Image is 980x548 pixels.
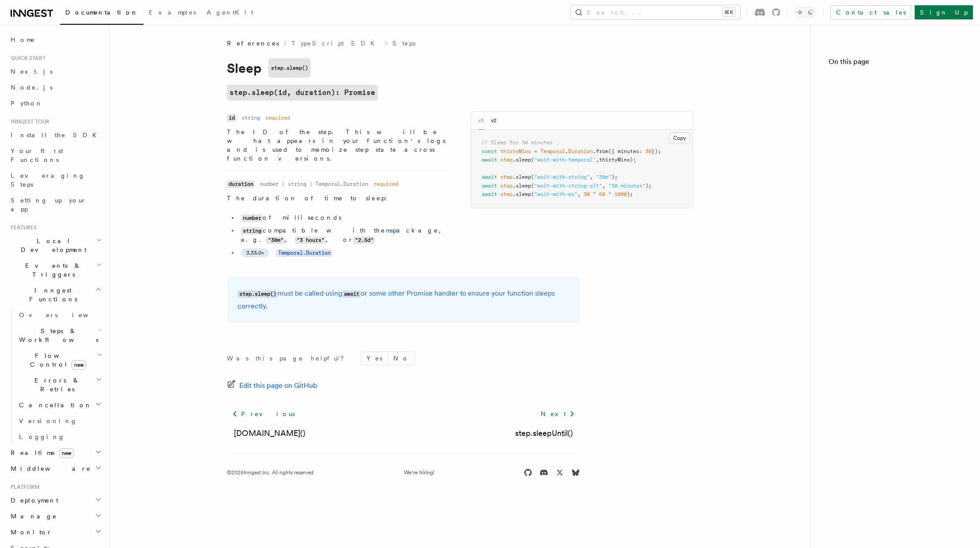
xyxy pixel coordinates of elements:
a: step.sleepUntil() [515,427,573,439]
button: No [388,352,415,365]
span: }); [652,148,661,154]
code: "3 hours" [295,236,326,244]
span: ); [627,191,633,197]
span: new [59,448,74,458]
span: 30 [584,191,590,197]
span: Steps & Workflows [15,327,98,344]
a: Overview [15,307,104,323]
button: Realtimenew [7,445,104,461]
span: step [500,191,513,197]
span: "wait-with-string-alt" [534,183,602,189]
span: Leveraging Steps [11,172,85,188]
span: .from [593,148,608,154]
span: Deployment [7,496,58,505]
span: Install the SDK [11,131,102,139]
span: step [500,157,513,163]
span: Temporal [540,148,565,154]
div: Inngest Functions [7,307,104,445]
span: Monitor [7,528,52,537]
span: Quick start [7,55,45,62]
button: Middleware [7,461,104,477]
a: Next [535,406,580,422]
a: Next.js [7,64,104,79]
dd: required [265,114,290,121]
span: Features [7,224,37,231]
code: await [342,290,361,298]
code: "2.5d" [353,236,375,244]
a: Steps [392,39,415,48]
span: Duration [568,148,593,154]
a: Previous [227,406,300,422]
button: Search...⌘K [571,5,740,19]
a: Home [7,32,104,48]
span: Home [11,35,35,44]
button: Inngest Functions [7,282,104,307]
span: ( [531,183,534,189]
dd: required [373,180,398,188]
button: Manage [7,508,104,524]
span: Documentation [65,9,138,16]
span: , [602,183,605,189]
div: © 2025 Inngest Inc. All rights reserved. [227,469,315,476]
span: Your first Functions [11,147,63,163]
a: [DOMAIN_NAME]() [234,427,305,439]
a: ms [386,227,393,234]
span: step [500,174,513,180]
span: Next.js [11,68,53,75]
code: number [241,214,263,222]
code: step.sleep(id, duration): Promise [227,85,378,101]
button: Flow Controlnew [15,348,104,372]
code: Temporal.Duration [276,249,332,257]
button: Errors & Retries [15,372,104,397]
button: Deployment [7,492,104,508]
span: Python [11,100,43,107]
a: Setting up your app [7,192,104,217]
a: Examples [143,3,201,24]
p: The duration of time to sleep: [227,194,449,203]
button: Steps & Workflows [15,323,104,348]
kbd: ⌘K [723,8,735,17]
span: Errors & Retries [15,376,96,394]
span: 60 [599,191,605,197]
button: Copy [669,132,690,144]
button: v2 [491,112,497,130]
span: Events & Triggers [7,261,96,279]
a: Leveraging Steps [7,168,104,192]
a: Versioning [15,413,104,429]
p: Was this page helpful? [227,354,350,363]
h4: On this page [829,56,962,71]
span: Overview [19,312,110,319]
span: Examples [149,9,196,16]
span: .sleep [513,174,531,180]
span: "wait-with-string" [534,174,590,180]
a: Install the SDK [7,127,104,143]
span: Middleware [7,464,91,473]
span: await [482,183,497,189]
span: .sleep [513,191,531,197]
span: Versioning [19,417,77,424]
button: Yes [361,352,388,365]
button: Monitor [7,524,104,540]
span: 1000 [614,191,627,197]
span: thirtyMins); [599,157,636,163]
span: Logging [19,433,65,440]
button: Toggle dark mode [795,7,816,18]
span: ); [645,183,652,189]
span: thirtyMins [500,148,531,154]
code: step.sleep() [237,290,278,298]
span: Flow Control [15,351,97,369]
a: We're hiring! [404,469,434,476]
code: "30m" [266,236,285,244]
a: Documentation [60,3,143,25]
span: ( [531,174,534,180]
code: step.sleep() [268,58,311,78]
span: ({ minutes [608,148,639,154]
span: step [500,183,513,189]
a: Sign Up [915,5,973,19]
span: await [482,174,497,180]
span: "30 minutes" [608,183,645,189]
span: References [227,39,279,48]
span: ); [611,174,618,180]
a: Edit this page on GitHub [227,379,317,392]
span: // Sleep for 30 minutes [482,139,553,146]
